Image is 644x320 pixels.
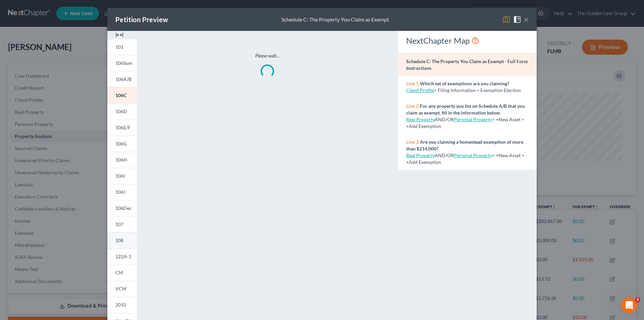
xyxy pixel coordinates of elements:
p: Please wait... [165,52,370,59]
a: VCM [107,281,137,297]
span: > +New Asset > +Add Exemption [406,152,524,165]
span: 3 [635,297,640,303]
span: 2010 [115,302,126,308]
img: map-eea8200ae884c6f1103ae1953ef3d486a96c86aabb227e865a55264e3737af1f.svg [502,15,511,24]
a: Real Property [406,117,435,122]
span: 106C [115,92,126,98]
span: > +New Asset > +Add Exemption [406,117,524,129]
a: CM [107,265,137,281]
span: 106I [115,173,125,179]
a: 106I [107,168,137,184]
span: 106A/B [115,76,131,82]
a: 106H [107,152,137,168]
img: expand-e0f6d898513216a626fdd78e52531dac95497ffd26381d4c15ee2fc46db09dca.svg [115,31,123,39]
span: 106J [115,189,125,195]
span: Line 3: [406,139,420,145]
a: 106A/B [107,71,137,87]
a: 106Dec [107,200,137,216]
span: VCM [115,286,126,291]
span: 106G [115,141,127,146]
a: 106G [107,136,137,152]
a: 106D [107,103,137,120]
a: 106C [107,87,137,103]
div: NextChapter Map [406,35,529,46]
span: > Filing Information > Exemption Election [434,87,521,93]
a: 106J [107,184,137,200]
a: Real Property [406,152,435,158]
iframe: Intercom live chat [621,297,637,313]
div: Petition Preview [115,15,168,24]
a: Personal Property [454,117,492,122]
span: 106D [115,108,127,114]
a: 101 [107,39,137,55]
strong: Schedule C: The Property You Claim as Exempt - Full Form Instructions [406,58,528,71]
div: Schedule C: The Property You Claim as Exempt [281,16,389,24]
strong: Which set of exemptions are you claiming? [420,81,509,86]
span: AND/OR [406,117,454,122]
span: CM [115,270,123,275]
a: 122A-1 [107,248,137,265]
span: Line 2: [406,103,420,109]
a: Personal Property [454,152,492,158]
strong: For any property you list on Schedule A/B that you claim as exempt, fill in the information below. [406,103,525,116]
span: 122A-1 [115,254,131,259]
a: 108 [107,232,137,248]
a: 2010 [107,297,137,313]
span: AND/OR [406,152,454,158]
span: 106Dec [115,205,132,211]
span: 107 [115,221,123,227]
a: 106Sum [107,55,137,71]
span: Line 1: [406,81,420,86]
strong: Are you claiming a homestead exemption of more than $214,000? [406,139,523,151]
span: 108 [115,237,123,243]
img: help-close-5ba153eb36485ed6c1ea00a893f15db1cb9b99d6cae46e1a8edb6c62d00a1a76.svg [513,15,521,24]
span: 106E/F [115,125,130,130]
span: 106Sum [115,60,132,66]
span: 101 [115,44,123,50]
a: Client Profile [406,87,434,93]
button: × [524,15,529,24]
span: 106H [115,157,127,163]
a: 107 [107,216,137,232]
a: 106E/F [107,120,137,136]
